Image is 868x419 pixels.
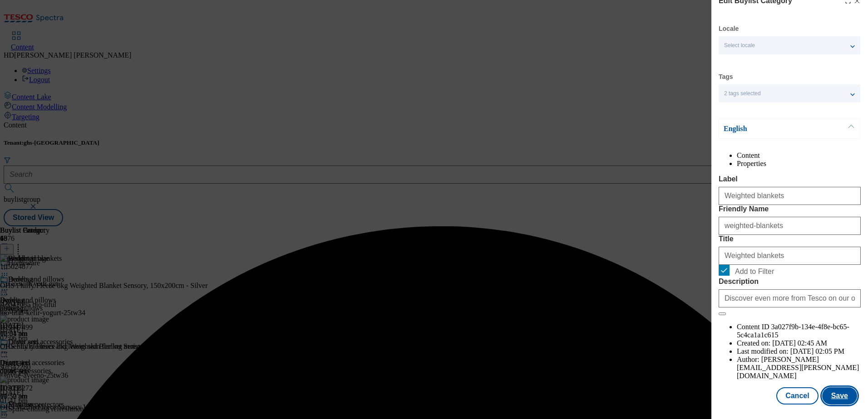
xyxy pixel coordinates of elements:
[719,217,861,235] input: Enter Friendly Name
[737,323,849,339] span: 3a027f9b-134e-4f8e-bc65-5c4ca1a1c615
[719,278,861,286] label: Description
[737,160,861,168] li: Properties
[737,323,861,339] li: Content ID
[719,187,861,205] input: Enter Label
[776,387,818,404] button: Cancel
[719,205,861,213] label: Friendly Name
[822,387,857,404] button: Save
[737,356,861,380] li: Author:
[737,151,861,160] li: Content
[724,124,819,133] p: English
[719,84,860,102] button: 2 tags selected
[724,90,761,97] span: 2 tags selected
[790,347,844,355] span: [DATE] 02:05 PM
[737,339,861,347] li: Created on:
[719,247,861,265] input: Enter Title
[772,339,827,347] span: [DATE] 02:45 AM
[737,356,859,380] span: [PERSON_NAME][EMAIL_ADDRESS][PERSON_NAME][DOMAIN_NAME]
[719,289,861,307] input: Enter Description
[737,347,861,356] li: Last modified on:
[719,36,860,54] button: Select locale
[735,268,774,276] span: Add to Filter
[719,235,861,243] label: Title
[719,74,733,79] label: Tags
[719,175,861,183] label: Label
[724,42,755,49] span: Select locale
[719,26,739,31] label: Locale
